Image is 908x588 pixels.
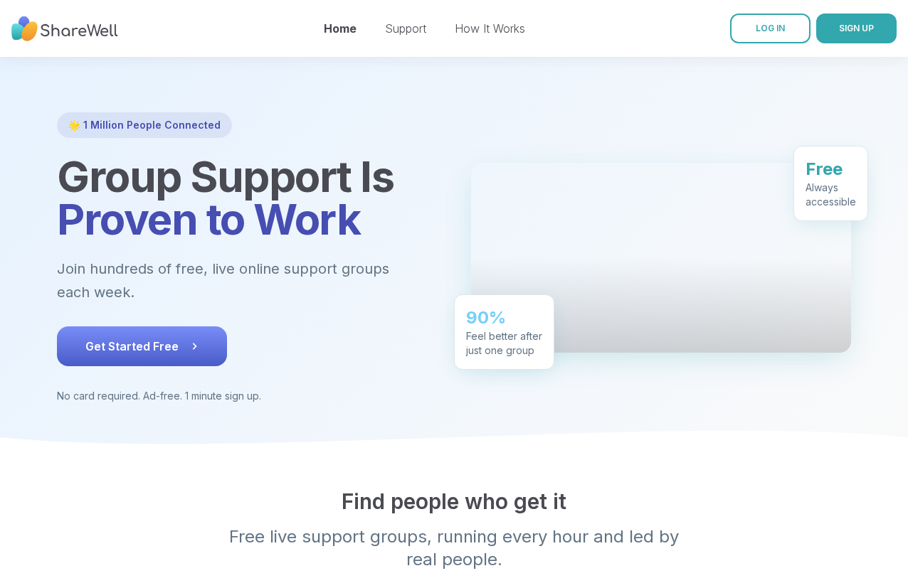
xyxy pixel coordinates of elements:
[806,181,856,209] div: Always accessible
[57,112,232,138] div: 🌟 1 Million People Connected
[57,389,437,403] p: No card required. Ad-free. 1 minute sign up.
[730,14,811,43] a: LOG IN
[466,329,542,358] div: Feel better after just one group
[57,326,227,366] button: Get Started Free
[57,193,360,245] span: Proven to Work
[85,338,199,355] span: Get Started Free
[324,21,357,36] a: Home
[839,23,874,33] span: SIGN UP
[181,525,727,571] p: Free live support groups, running every hour and led by real people.
[11,9,118,48] img: ShareWell Nav Logo
[756,23,785,33] span: LOG IN
[57,488,851,514] h2: Find people who get it
[57,257,437,304] p: Join hundreds of free, live online support groups each week.
[806,158,856,181] div: Free
[57,155,437,240] h1: Group Support Is
[385,21,426,36] a: Support
[455,21,525,36] a: How It Works
[466,306,542,329] div: 90%
[816,14,897,43] button: SIGN UP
